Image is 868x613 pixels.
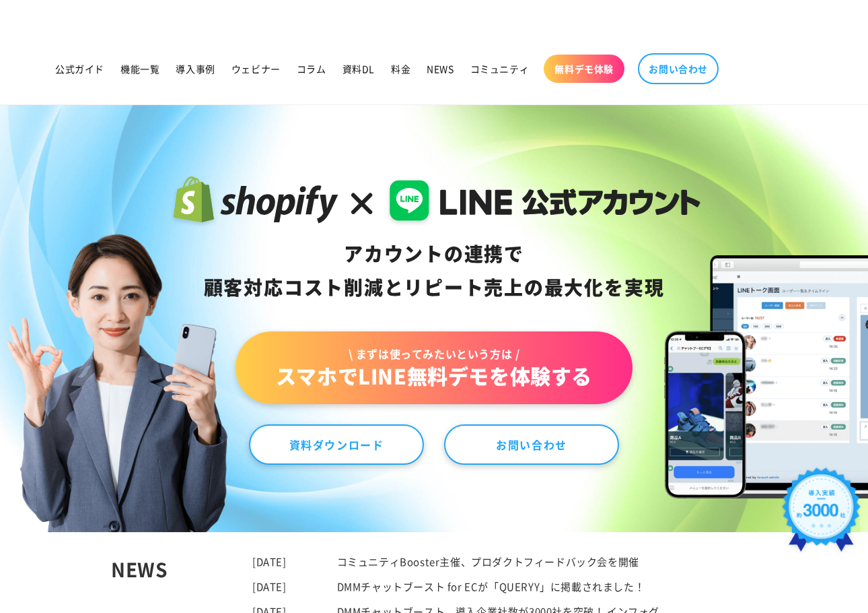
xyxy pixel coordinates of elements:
[252,554,287,569] time: [DATE]
[276,346,592,361] span: \ まずは使ってみたいという方は /
[236,331,632,404] a: \ まずは使ってみたいという方は /スマホでLINE無料デモを体験する
[544,55,624,83] a: 無料デモ体験
[55,63,104,75] span: 公式ガイド
[391,63,410,75] span: 料金
[638,53,719,84] a: お問い合わせ
[462,55,538,83] a: コミュニティ
[337,579,645,593] a: DMMチャットブースト for ECが「QUERYY」に掲載されました！
[427,63,454,75] span: NEWS
[334,55,383,83] a: 資料DL
[249,424,424,465] a: 資料ダウンロード
[554,63,614,75] span: 無料デモ体験
[649,63,708,75] span: お問い合わせ
[419,55,462,83] a: NEWS
[176,63,215,75] span: 導入事例
[444,424,619,465] a: お問い合わせ
[342,63,375,75] span: 資料DL
[223,55,289,83] a: ウェビナー
[168,237,701,304] div: アカウントの連携で 顧客対応コスト削減と リピート売上の 最大化を実現
[168,55,223,83] a: 導入事例
[112,55,168,83] a: 機能一覧
[120,63,159,75] span: 機能一覧
[297,63,326,75] span: コラム
[337,554,639,569] a: コミュニティBooster主催、プロダクトフィードバック会を開催
[470,63,530,75] span: コミュニティ
[47,55,112,83] a: 公式ガイド
[778,463,865,562] img: 導入実績約3000社
[383,55,419,83] a: 料金
[252,579,287,593] time: [DATE]
[231,63,281,75] span: ウェビナー
[289,55,334,83] a: コラム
